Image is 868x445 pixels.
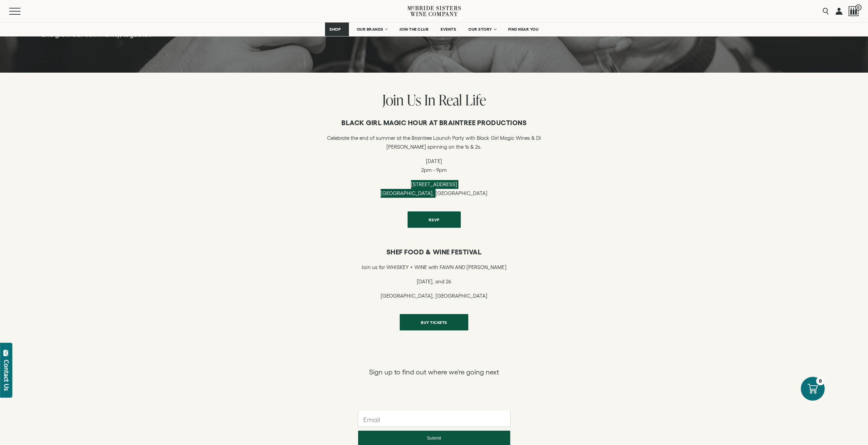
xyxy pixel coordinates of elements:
p: [DATE], and 26 [362,277,506,286]
span: RSVP [417,213,452,226]
span: Join [382,90,404,110]
span: FIND NEAR YOU [508,27,539,32]
a: FIND NEAR YOU [504,23,543,36]
span: BUY TICKETS [409,316,459,329]
span: OUR STORY [468,27,492,32]
p: Join us for WHISKEY + WINE with FAWN AND [PERSON_NAME] [362,263,506,272]
a: BUY TICKETS [400,314,468,330]
div: Contact Us [3,360,10,391]
a: SHOP [325,23,349,36]
span: Life [465,90,486,110]
p: [DATE] 2pm - 9pm [317,157,552,175]
h6: Shef Food & Wine Festival [317,248,552,256]
span: EVENTS [441,27,456,32]
p: Celebrate the end of summer at the Braintree Launch Party with Black Girl Magic Wines & DJ [PERSO... [317,134,552,151]
span: JOIN THE CLUB [399,27,429,32]
span: Us [407,90,421,110]
p: Sign up to find out where we're going next [369,368,499,376]
a: OUR STORY [464,23,500,36]
h6: Black Girl Magic Hour at Braintree Productions [317,119,552,127]
span: 0 [855,4,862,11]
a: EVENTS [436,23,460,36]
span: OUR BRANDS [357,27,383,32]
a: JOIN THE CLUB [395,23,433,36]
p: [STREET_ADDRESS] [GEOGRAPHIC_DATA], [GEOGRAPHIC_DATA] [317,180,552,198]
a: OUR BRANDS [352,23,392,36]
a: RSVP [408,211,461,228]
span: SHOP [329,27,341,32]
button: Mobile Menu Trigger [9,8,34,15]
span: Real [439,90,462,110]
p: [GEOGRAPHIC_DATA], [GEOGRAPHIC_DATA] [362,292,506,300]
div: 0 [816,377,825,385]
span: In [424,90,436,110]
